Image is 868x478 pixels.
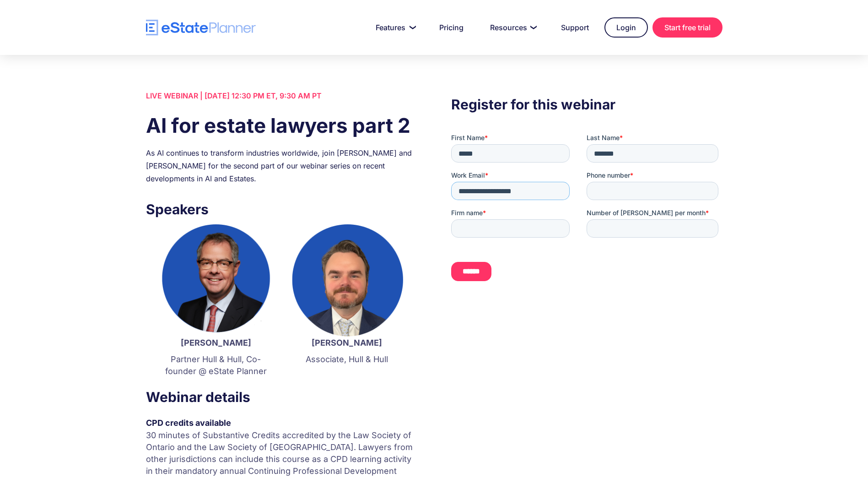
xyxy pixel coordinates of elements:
strong: [PERSON_NAME] [312,338,382,348]
p: Associate, Hull & Hull [291,353,403,365]
a: Resources [479,18,545,37]
h1: AI for estate lawyers part 2 [146,111,417,140]
strong: [PERSON_NAME] [181,338,251,348]
a: Features [365,18,424,37]
a: Pricing [428,18,474,37]
strong: CPD credits available [146,418,231,428]
a: Start free trial [652,17,722,38]
h3: Register for this webinar [451,94,722,115]
h3: Speakers [146,199,417,220]
div: As AI continues to transform industries worldwide, join [PERSON_NAME] and [PERSON_NAME] for the s... [146,147,417,185]
div: LIVE WEBINAR | [DATE] 12:30 PM ET, 9:30 AM PT [146,89,417,102]
iframe: Form 0 [451,133,722,289]
a: Support [550,18,600,37]
a: home [146,20,256,36]
a: Login [604,17,648,38]
h3: Webinar details [146,386,417,407]
p: Partner Hull & Hull, Co-founder @ eState Planner [160,353,272,377]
